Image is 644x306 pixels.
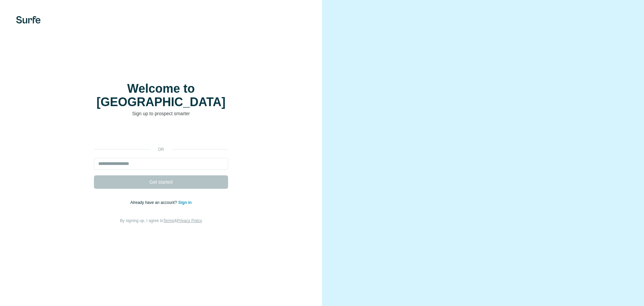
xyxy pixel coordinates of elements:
[16,16,41,24] img: Surfe's logo
[120,218,202,223] span: By signing up, I agree to &
[94,82,228,109] h1: Welcome to [GEOGRAPHIC_DATA]
[150,146,172,152] p: or
[94,110,228,117] p: Sign up to prospect smarter
[178,200,192,205] a: Sign in
[130,200,178,205] span: Already have an account?
[163,218,174,223] a: Terms
[177,218,202,223] a: Privacy Policy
